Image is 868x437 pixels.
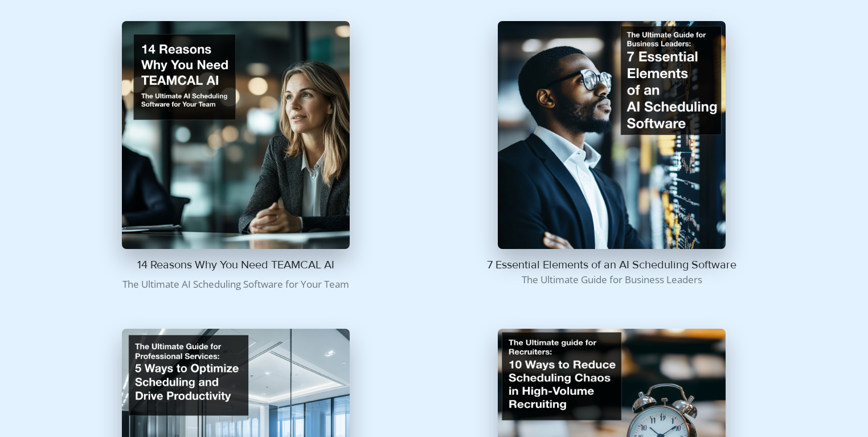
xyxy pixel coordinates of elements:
h5: 14 Reasons Why You Need TEAMCAL AI [65,249,407,272]
img: pic [498,21,726,249]
p: The Ultimate AI Scheduling Software for Your Team [65,276,407,292]
p: The Ultimate Guide for Business Leaders [441,272,783,288]
img: pic [122,21,350,249]
h5: 7 Essential Elements of an AI Scheduling Software [441,249,783,288]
